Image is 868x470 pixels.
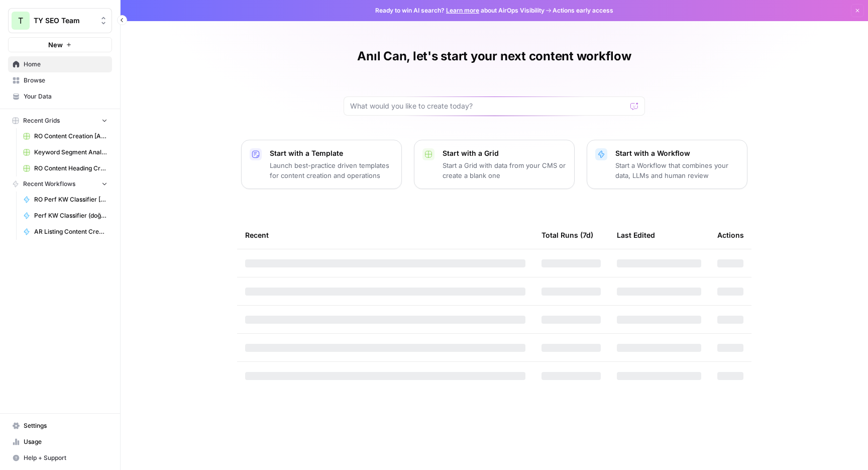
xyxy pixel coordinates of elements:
span: Perf KW Classifier (doğuş) [34,211,107,220]
span: TY SEO Team [34,16,94,26]
a: Home [8,56,112,72]
h1: Anıl Can, let's start your next content workflow [357,48,631,64]
a: Perf KW Classifier (doğuş) [19,208,112,224]
p: Start with a Template [270,148,393,158]
button: Recent Workflows [8,176,112,192]
span: RO Content Creation [Anil] w/o Google Scrape Grid [34,132,107,141]
a: Your Data [8,88,112,105]
a: RO Perf KW Classifier [Anil] [19,192,112,208]
span: Actions early access [553,6,613,15]
span: Your Data [24,92,107,101]
span: AR Listing Content Creation [34,227,107,236]
a: Usage [8,434,112,450]
p: Start with a Grid [443,148,566,158]
div: Total Runs (7d) [541,221,593,249]
span: Keyword Segment Analyser Grid [34,148,107,157]
button: Help + Support [8,450,112,466]
span: Recent Workflows [23,179,75,189]
button: Start with a TemplateLaunch best-practice driven templates for content creation and operations [241,140,402,189]
span: Help + Support [24,453,107,462]
a: AR Listing Content Creation [19,224,112,240]
a: RO Content Heading Creation Grid [19,160,112,176]
span: Ready to win AI search? about AirOps Visibility [375,6,545,15]
button: New [8,37,112,52]
span: RO Content Heading Creation Grid [34,164,107,173]
a: Settings [8,418,112,434]
a: RO Content Creation [Anil] w/o Google Scrape Grid [19,128,112,144]
span: Home [24,60,107,69]
span: New [48,40,63,50]
span: Browse [24,76,107,85]
span: T [18,15,23,27]
div: Last Edited [617,221,655,249]
a: Browse [8,72,112,88]
input: What would you like to create today? [350,101,626,111]
button: Recent Grids [8,113,112,128]
div: Recent [245,221,525,249]
span: Recent Grids [23,116,60,125]
button: Start with a GridStart a Grid with data from your CMS or create a blank one [414,140,575,189]
span: RO Perf KW Classifier [Anil] [34,195,107,204]
p: Launch best-practice driven templates for content creation and operations [270,160,393,180]
span: Settings [24,421,107,430]
div: Actions [717,221,744,249]
button: Workspace: TY SEO Team [8,8,112,33]
button: Start with a WorkflowStart a Workflow that combines your data, LLMs and human review [587,140,747,189]
a: Keyword Segment Analyser Grid [19,144,112,160]
p: Start a Workflow that combines your data, LLMs and human review [615,160,739,180]
span: Usage [24,437,107,446]
p: Start a Grid with data from your CMS or create a blank one [443,160,566,180]
a: Learn more [446,7,479,14]
p: Start with a Workflow [615,148,739,158]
